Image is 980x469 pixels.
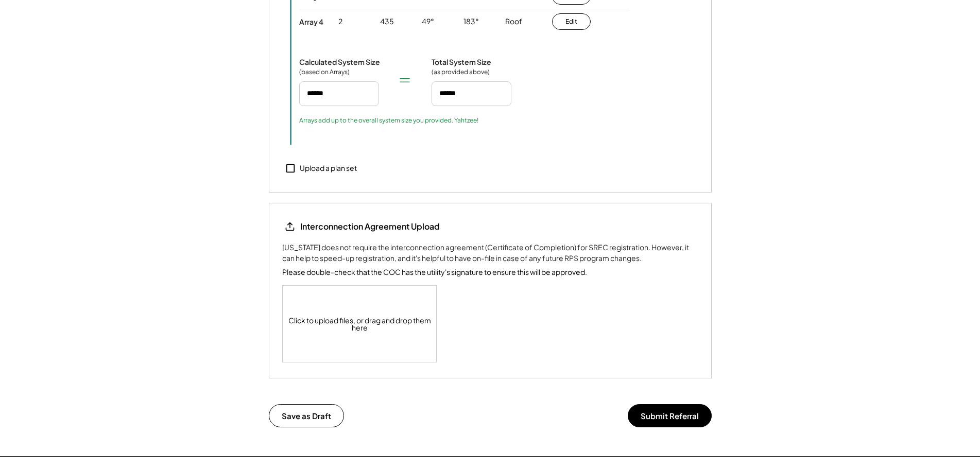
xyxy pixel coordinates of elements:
div: (as provided above) [432,68,490,76]
button: Save as Draft [269,404,344,427]
button: Edit [552,13,591,30]
div: Total System Size [432,57,491,66]
div: Please double-check that the COC has the utility's signature to ensure this will be approved. [282,267,587,277]
div: Array 4 [299,17,323,26]
div: 183° [463,16,479,27]
div: 2 [338,16,342,27]
button: Submit Referral [628,404,712,427]
div: Click to upload files, or drag and drop them here [283,286,437,362]
div: 49° [422,16,434,27]
div: [US_STATE] does not require the interconnection agreement (Certificate of Completion) for SREC re... [282,242,698,264]
div: Arrays add up to the overall system size you provided. Yahtzee! [299,116,478,125]
div: 435 [380,16,394,27]
div: Calculated System Size [299,57,380,66]
div: (based on Arrays) [299,68,351,76]
div: Upload a plan set [300,163,357,173]
div: Interconnection Agreement Upload [300,221,440,232]
div: Roof [505,16,522,27]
